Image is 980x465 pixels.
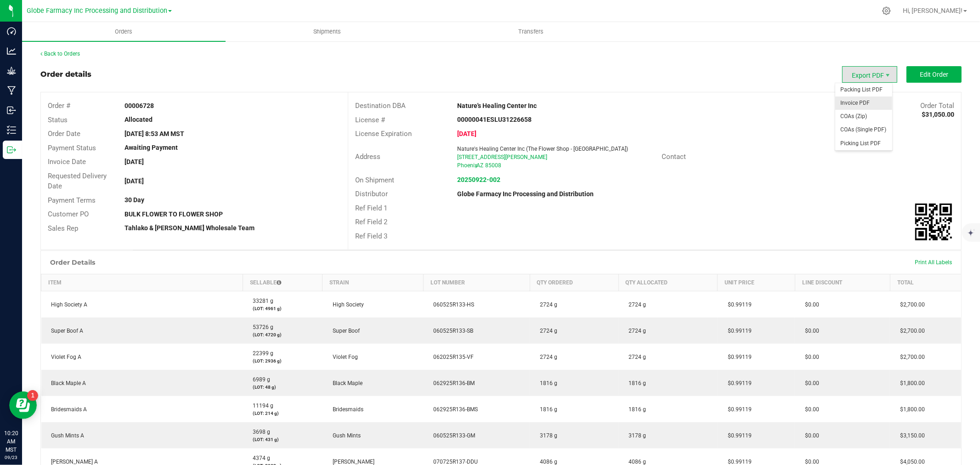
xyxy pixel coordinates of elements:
[800,380,819,386] span: $0.00
[125,144,178,151] strong: Awaiting Payment
[48,116,68,124] span: Status
[920,102,954,110] span: Order Total
[248,376,270,383] span: 6989 g
[47,301,88,308] span: High Society A
[40,51,80,57] a: Back to Orders
[535,328,557,334] span: 2724 g
[723,459,752,465] span: $0.99119
[895,459,925,465] span: $4,050.00
[915,204,952,240] img: Scan me!
[248,403,273,409] span: 11194 g
[903,7,963,14] span: Hi, [PERSON_NAME]!
[624,301,646,308] span: 2724 g
[47,432,85,439] span: Gush Mints A
[485,162,501,169] span: 85008
[895,432,925,439] span: $3,150.00
[27,390,38,401] iframe: Resource center unread badge
[920,71,948,78] span: Edit Order
[125,210,223,218] strong: BULK FLOWER TO FLOWER SHOP
[103,28,145,36] span: Orders
[423,274,530,291] th: Lot Number
[47,406,87,413] span: Bridesmaids A
[624,432,646,439] span: 3178 g
[125,196,144,204] strong: 30 Day
[48,210,89,218] span: Customer PO
[248,429,270,435] span: 3698 g
[835,96,892,110] li: Invoice PDF
[800,354,819,360] span: $0.00
[301,28,354,36] span: Shipments
[895,354,925,360] span: $2,700.00
[842,66,897,83] li: Export PDF
[27,7,167,15] span: Globe Farmacy Inc Processing and Distribution
[881,6,892,15] div: Manage settings
[723,328,752,334] span: $0.99119
[125,177,144,185] strong: [DATE]
[895,380,925,386] span: $1,800.00
[4,454,18,461] p: 09/23
[718,274,795,291] th: Unit Price
[662,153,686,161] span: Contact
[723,432,752,439] span: $0.99119
[355,116,385,124] span: License #
[835,123,892,136] li: COAs (Single PDF)
[723,301,752,308] span: $0.99119
[328,406,363,413] span: Bridesmaids
[7,46,16,56] inline-svg: Analytics
[328,354,358,360] span: Violet Fog
[624,328,646,334] span: 2724 g
[41,274,243,291] th: Item
[429,354,474,360] span: 062025R135-VF
[355,218,387,226] span: Ref Field 2
[47,380,86,386] span: Black Maple A
[457,146,628,152] span: Nature's Healing Center Inc (The Flower Shop - [GEOGRAPHIC_DATA])
[457,162,477,169] span: Phoenix
[890,274,961,291] th: Total
[835,83,892,96] li: Packing List PDF
[248,455,270,461] span: 4374 g
[476,162,483,169] span: AZ
[355,190,388,198] span: Distributor
[624,354,646,360] span: 2724 g
[248,298,273,304] span: 33281 g
[457,130,476,137] strong: [DATE]
[429,459,478,465] span: 070725R137-DDU
[125,102,154,109] strong: 00006728
[915,204,952,240] qrcode: 00006728
[895,406,925,413] span: $1,800.00
[800,432,819,439] span: $0.00
[9,391,37,419] iframe: Resource center
[125,116,153,123] strong: Allocated
[47,354,82,360] span: Violet Fog A
[457,116,532,123] strong: 00000041ESLU31226658
[457,176,500,183] a: 20250922-002
[125,224,255,232] strong: Tahlako & [PERSON_NAME] Wholesale Team
[476,162,476,169] span: ,
[48,130,80,138] span: Order Date
[895,301,925,308] span: $2,700.00
[243,274,323,291] th: Sellable
[429,406,478,413] span: 062925R136-BMS
[906,66,962,83] button: Edit Order
[624,459,646,465] span: 4086 g
[7,66,16,75] inline-svg: Grow
[47,459,98,465] span: [PERSON_NAME] A
[723,380,752,386] span: $0.99119
[535,432,557,439] span: 3178 g
[48,102,70,110] span: Order #
[457,102,537,109] strong: Nature's Healing Center Inc
[535,301,557,308] span: 2724 g
[530,274,618,291] th: Qty Ordered
[48,224,78,232] span: Sales Rep
[355,102,406,110] span: Destination DBA
[922,111,954,118] strong: $31,050.00
[7,145,16,154] inline-svg: Outbound
[355,130,412,138] span: License Expiration
[723,354,752,360] span: $0.99119
[429,22,633,41] a: Transfers
[7,106,16,115] inline-svg: Inbound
